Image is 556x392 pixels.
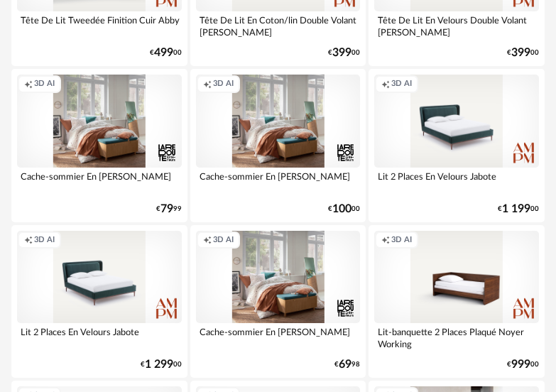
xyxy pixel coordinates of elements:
span: 1 199 [502,205,530,214]
div: € 00 [150,48,182,58]
div: € 00 [507,48,539,58]
span: 69 [339,360,351,369]
span: Creation icon [381,235,390,246]
div: Cache-sommier En [PERSON_NAME] [196,323,361,352]
span: 79 [160,205,173,214]
span: Creation icon [381,79,390,89]
span: 399 [332,48,351,58]
a: Creation icon 3D AI Cache-sommier En [PERSON_NAME] €6998 [190,225,366,378]
a: Creation icon 3D AI Lit 2 Places En Velours Jabote €1 19900 [369,69,545,222]
div: Lit-banquette 2 Places Plaqué Noyer Working [374,323,539,352]
div: € 00 [328,205,360,214]
span: 3D AI [213,235,234,246]
div: € 00 [507,360,539,369]
div: Tête De Lit En Coton/lin Double Volant [PERSON_NAME] [196,11,361,40]
span: Creation icon [203,79,212,89]
div: € 99 [156,205,182,214]
a: Creation icon 3D AI Lit 2 Places En Velours Jabote €1 29900 [11,225,187,378]
div: Tête De Lit Tweedée Finition Cuir Abby [17,11,182,40]
div: € 98 [334,360,360,369]
div: € 00 [498,205,539,214]
span: Creation icon [24,235,33,246]
div: Cache-sommier En [PERSON_NAME] [196,168,361,196]
span: 999 [511,360,530,369]
a: Creation icon 3D AI Cache-sommier En [PERSON_NAME] €7999 [11,69,187,222]
span: Creation icon [203,235,212,246]
span: 1 299 [145,360,173,369]
div: Tête De Lit En Velours Double Volant [PERSON_NAME] [374,11,539,40]
span: 3D AI [213,79,234,89]
a: Creation icon 3D AI Lit-banquette 2 Places Plaqué Noyer Working €99900 [369,225,545,378]
span: 100 [332,205,351,214]
div: Cache-sommier En [PERSON_NAME] [17,168,182,196]
div: Lit 2 Places En Velours Jabote [374,168,539,196]
span: 3D AI [34,235,55,246]
div: € 00 [141,360,182,369]
span: Creation icon [24,79,33,89]
span: 3D AI [391,79,412,89]
span: 499 [154,48,173,58]
div: Lit 2 Places En Velours Jabote [17,323,182,352]
div: € 00 [328,48,360,58]
span: 3D AI [34,79,55,89]
a: Creation icon 3D AI Cache-sommier En [PERSON_NAME] €10000 [190,69,366,222]
span: 399 [511,48,530,58]
span: 3D AI [391,235,412,246]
